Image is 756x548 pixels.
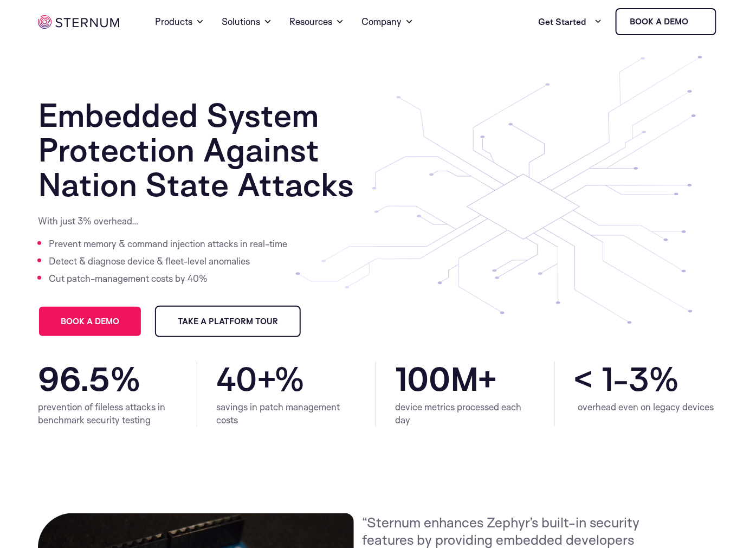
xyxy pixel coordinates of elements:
span: 40 [216,362,257,396]
a: Company [361,2,413,41]
span: 96.5 [38,362,110,396]
li: Detect & diagnose device & fleet-level anomalies [49,253,290,270]
span: % [110,362,178,396]
span: 3 [629,362,649,396]
a: Products [155,2,204,41]
h1: Embedded System Protection Against Nation State Attacks [38,98,359,202]
img: sternum iot [38,15,120,29]
div: device metrics processed each day [395,401,535,427]
span: Book a demo [61,318,119,325]
span: M+ [450,362,535,396]
li: Cut patch-management costs by 40% [49,270,290,287]
a: Resources [289,2,344,41]
img: sternum iot [693,17,702,26]
div: prevention of fileless attacks in benchmark security testing [38,401,178,427]
span: % [649,362,718,396]
span: 100 [395,362,450,396]
span: < 1- [574,362,629,396]
span: +% [257,362,357,396]
div: overhead even on legacy devices [574,401,718,414]
a: Book a demo [616,8,716,35]
span: Take a Platform Tour [178,318,278,325]
a: Book a demo [38,306,142,337]
a: Get Started [539,11,603,33]
a: Take a Platform Tour [155,306,301,337]
div: savings in patch management costs [216,401,357,427]
p: With just 3% overhead… [38,215,290,228]
li: Prevent memory & command injection attacks in real-time [49,235,290,253]
a: Solutions [222,2,272,41]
